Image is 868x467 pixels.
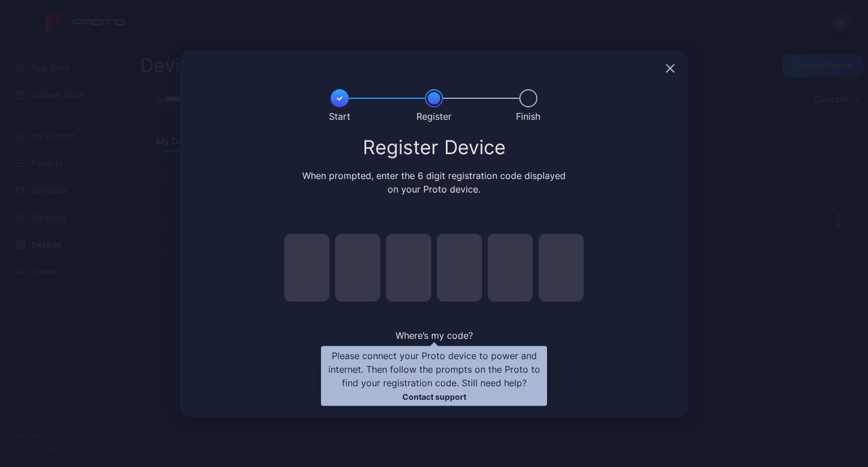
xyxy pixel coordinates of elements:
[437,234,482,302] input: pin code 4 of 6
[488,234,533,302] input: pin code 5 of 6
[329,110,350,123] div: Start
[396,330,473,341] span: Where’s my code?
[402,392,466,401] a: Contact support
[386,234,431,302] input: pin code 3 of 6
[193,137,675,158] div: Register Device
[300,169,568,196] div: When prompted, enter the 6 digit registration code displayed on your Proto device.
[539,234,584,302] input: pin code 6 of 6
[327,349,541,403] div: Please connect your Proto device to power and internet. Then follow the prompts on the Proto to f...
[516,110,540,123] div: Finish
[416,110,452,123] div: Register
[284,234,329,302] input: pin code 1 of 6
[335,234,380,302] input: pin code 2 of 6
